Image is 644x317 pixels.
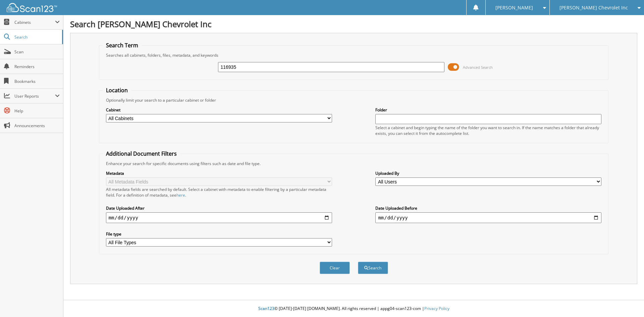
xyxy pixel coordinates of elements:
[103,42,142,49] legend: Search Term
[495,6,533,10] span: [PERSON_NAME]
[106,212,332,223] input: start
[14,93,55,99] span: User Reports
[103,52,605,58] div: Searches all cabinets, folders, files, metadata, and keywords
[258,306,274,311] span: Scan123
[14,123,60,128] span: Announcements
[559,6,628,10] span: [PERSON_NAME] Chevrolet Inc
[463,65,493,70] span: Advanced Search
[14,108,60,114] span: Help
[375,170,601,176] label: Uploaded By
[375,212,601,223] input: end
[375,125,601,136] div: Select a cabinet and begin typing the name of the folder you want to search in. If the name match...
[63,301,644,317] div: © [DATE]-[DATE] [DOMAIN_NAME]. All rights reserved | appg04-scan123-com |
[106,107,332,113] label: Cabinet
[358,262,388,274] button: Search
[106,170,332,176] label: Metadata
[103,150,180,157] legend: Additional Document Filters
[14,49,60,55] span: Scan
[103,87,131,94] legend: Location
[320,262,350,274] button: Clear
[7,3,57,12] img: scan123-logo-white.svg
[103,161,605,166] div: Enhance your search for specific documents using filters such as date and file type.
[70,18,637,30] h1: Search [PERSON_NAME] Chevrolet Inc
[106,187,332,198] div: All metadata fields are searched by default. Select a cabinet with metadata to enable filtering b...
[106,231,332,237] label: File type
[14,34,59,40] span: Search
[424,306,449,311] a: Privacy Policy
[176,192,185,198] a: here
[103,97,605,103] div: Optionally limit your search to a particular cabinet or folder
[375,205,601,211] label: Date Uploaded Before
[106,205,332,211] label: Date Uploaded After
[14,19,55,25] span: Cabinets
[14,78,60,84] span: Bookmarks
[14,64,60,69] span: Reminders
[610,285,644,317] iframe: Chat Widget
[375,107,601,113] label: Folder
